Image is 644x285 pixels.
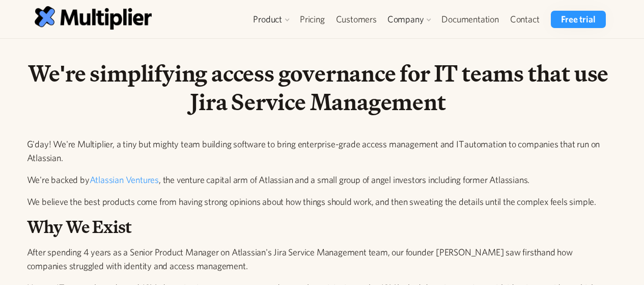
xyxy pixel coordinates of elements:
[294,11,330,28] a: Pricing
[253,13,282,25] div: Product
[330,11,382,28] a: Customers
[27,137,610,165] p: G'day! We're Multiplier, a tiny but mighty team building software to bring enterprise-grade acces...
[27,217,610,238] h2: Why We Exist
[90,174,159,185] a: Atlassian Ventures
[551,11,605,28] a: Free trial
[27,245,610,273] p: After spending 4 years as a Senior Product Manager on Atlassian's Jira Service Management team, o...
[27,173,610,187] p: We're backed by , the venture capital arm of Atlassian and a small group of angel investors inclu...
[505,11,545,28] a: Contact
[436,11,504,28] a: Documentation
[27,195,610,209] p: We believe the best products come from having strong opinions about how things should work, and t...
[387,13,424,25] div: Company
[27,59,610,117] h1: We're simplifying access governance for IT teams that use Jira Service Management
